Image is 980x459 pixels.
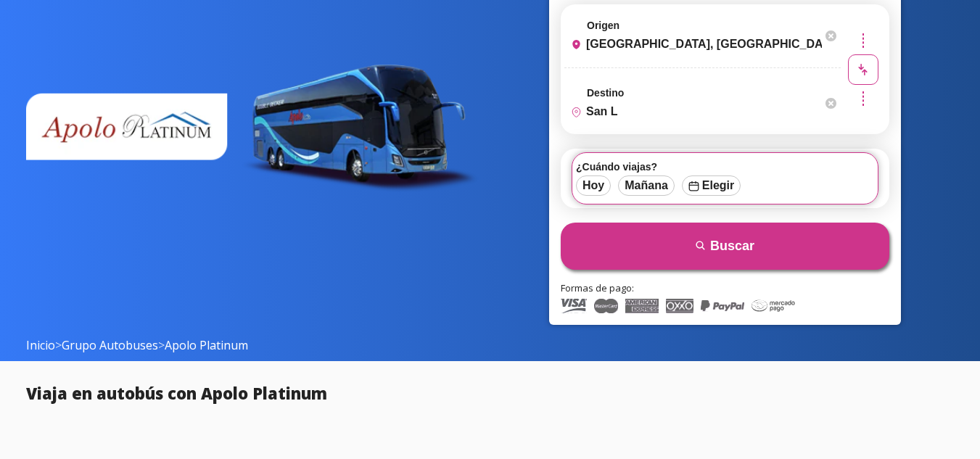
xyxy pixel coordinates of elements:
[682,175,741,196] button: Elegir
[62,337,158,353] a: Grupo Autobuses
[26,57,479,202] img: bus apolo platinum
[666,299,693,313] img: Oxxo
[565,26,822,62] input: Buscar Origen
[594,299,618,313] img: Master Card
[625,299,658,313] img: American Express
[165,337,248,353] span: Apolo Platinum
[561,223,889,270] button: Buscar
[561,299,587,313] img: Visa
[26,336,248,354] span: > >
[752,299,795,313] img: Mercado Pago
[565,94,822,130] input: Buscar Destino
[26,337,55,353] a: Inicio
[587,87,624,99] label: Destino
[618,175,675,196] button: Mañana
[576,175,611,196] button: Hoy
[587,20,619,31] label: Origen
[701,299,744,313] img: PayPal
[26,381,955,405] h2: Viaja en autobús con Apolo Platinum
[576,161,874,173] label: ¿Cuándo viajas?
[561,281,889,296] p: Formas de pago:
